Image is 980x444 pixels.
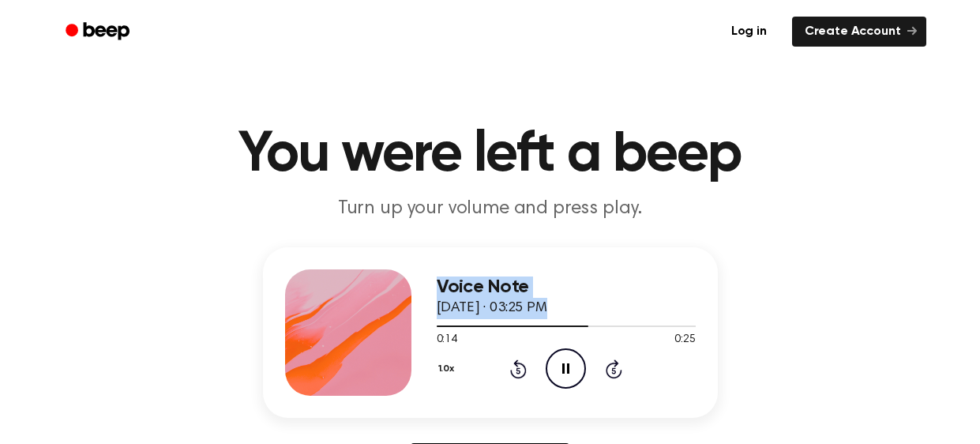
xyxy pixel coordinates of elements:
a: Log in [715,13,783,50]
span: 0:14 [437,332,457,348]
h1: You were left a beep [86,126,895,183]
h3: Voice Note [437,277,696,298]
span: [DATE] · 03:25 PM [437,301,547,315]
a: Create Account [792,17,926,47]
span: 0:25 [674,332,695,348]
a: Beep [54,17,144,47]
p: Turn up your volume and press play. [187,196,794,222]
button: 1.0x [437,356,460,382]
